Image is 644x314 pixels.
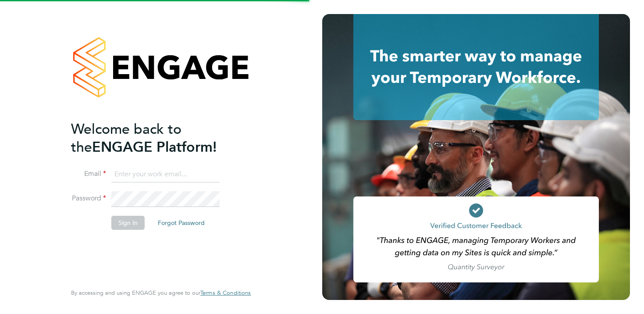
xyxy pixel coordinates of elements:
[111,216,145,230] button: Sign In
[71,289,251,296] span: By accessing and using ENGAGE you agree to our
[111,167,220,182] input: Enter your work email...
[151,216,212,230] button: Forgot Password
[71,194,106,203] label: Password
[71,169,106,178] label: Email
[71,120,242,156] h2: ENGAGE Platform!
[71,121,181,156] span: Welcome back to the
[200,289,251,296] a: Terms & Conditions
